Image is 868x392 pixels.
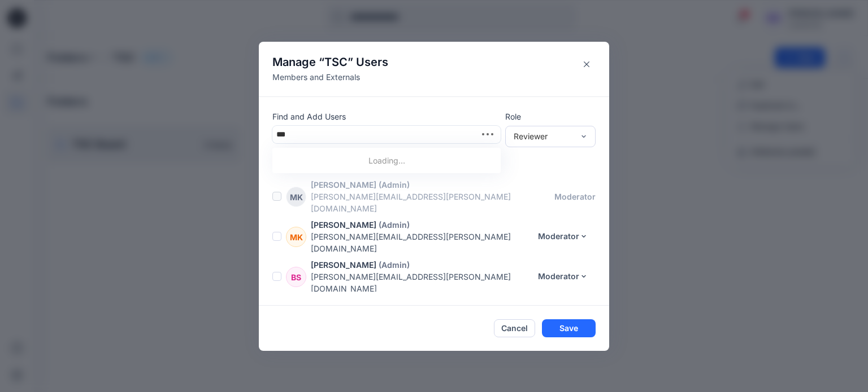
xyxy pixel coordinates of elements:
[311,179,376,191] p: [PERSON_NAME]
[324,55,348,69] span: TSC
[272,55,388,69] h4: Manage “ ” Users
[379,259,410,271] p: (Admin)
[494,319,535,337] button: Cancel
[286,187,306,207] div: MK
[311,271,531,294] p: [PERSON_NAME][EMAIL_ADDRESS][PERSON_NAME][DOMAIN_NAME]
[311,259,376,271] p: [PERSON_NAME]
[272,111,501,122] p: Find and Add Users
[286,227,306,247] div: MK
[311,191,554,214] p: [PERSON_NAME][EMAIL_ADDRESS][PERSON_NAME][DOMAIN_NAME]
[272,71,388,83] p: Members and Externals
[311,231,531,254] p: [PERSON_NAME][EMAIL_ADDRESS][PERSON_NAME][DOMAIN_NAME]
[286,267,306,287] div: BS
[505,111,596,122] p: Role
[531,227,596,245] button: Moderator
[531,267,596,285] button: Moderator
[379,219,410,231] p: (Admin)
[554,191,596,202] p: moderator
[379,179,410,191] p: (Admin)
[311,219,376,231] p: [PERSON_NAME]
[514,130,574,142] div: Reviewer
[578,55,596,73] button: Close
[272,150,501,171] div: Loading...
[542,319,596,337] button: Save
